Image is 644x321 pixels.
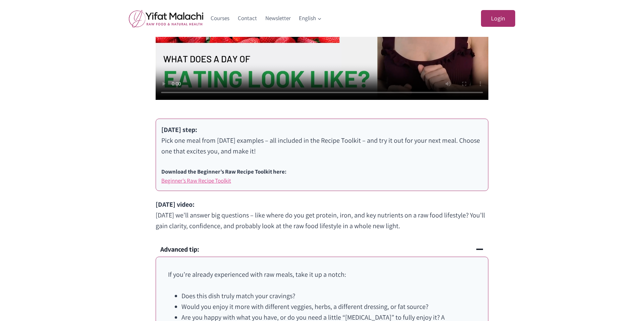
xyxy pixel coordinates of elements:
p: If you’re already experienced with raw meals, take it up a notch: [168,269,476,280]
img: yifat_logo41_en.png [129,10,203,27]
nav: Primary Navigation [207,10,326,26]
button: Child menu of English [295,10,326,26]
strong: [DATE] step: [161,125,197,134]
a: Newsletter [261,10,295,26]
li: Does this dish truly match your cravings? [181,291,476,301]
strong: Advanced tip: [160,245,199,254]
b: Download the Beginner’s Raw Recipe Toolkit here: [161,168,286,175]
li: Would you enjoy it more with different veggies, herbs, a different dressing, or fat source? [181,301,476,312]
a: Login [481,10,515,27]
button: Advanced tip: [156,242,488,257]
strong: [DATE] video: [156,200,195,209]
p: Pick one meal from [DATE] examples – all included in the Recipe Toolkit – and try it out for your... [161,124,483,156]
a: Beginner’s Raw Recipe Toolkit [161,177,231,184]
p: [DATE] we’ll answer big questions – like where do you get protein, iron, and key nutrients on a r... [156,199,488,231]
a: Contact [234,10,261,26]
a: Courses [207,10,234,26]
